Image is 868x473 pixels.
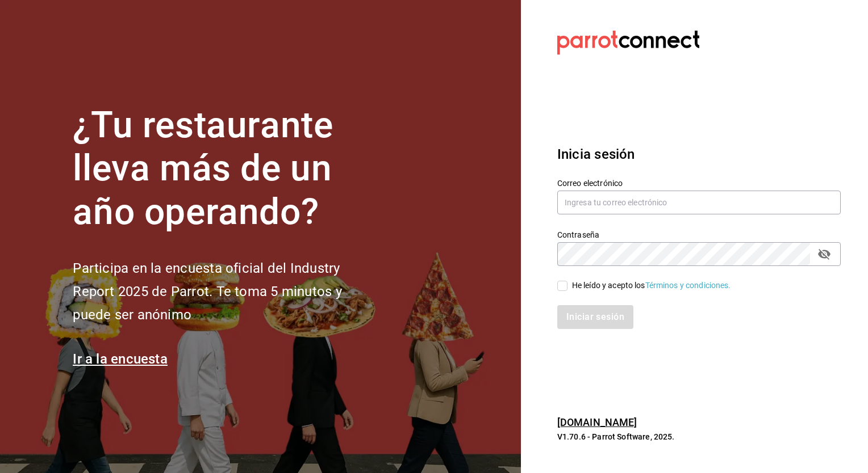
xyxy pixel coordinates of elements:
a: Ir a la encuesta [73,351,168,367]
button: passwordField [815,244,834,264]
h3: Inicia sesión [557,144,841,164]
p: V1.70.6 - Parrot Software, 2025. [557,431,841,442]
label: Contraseña [557,230,841,238]
input: Ingresa tu correo electrónico [557,191,841,214]
h2: Participa en la encuesta oficial del Industry Report 2025 de Parrot. Te toma 5 minutos y puede se... [73,257,379,326]
a: Términos y condiciones. [645,281,731,290]
a: [DOMAIN_NAME] [557,416,637,428]
div: He leído y acepto los [572,280,731,292]
h1: ¿Tu restaurante lleva más de un año operando? [73,104,379,234]
label: Correo electrónico [557,179,841,187]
